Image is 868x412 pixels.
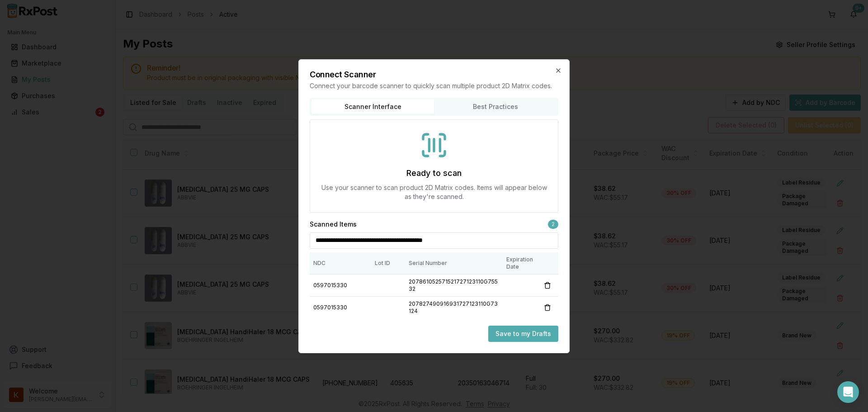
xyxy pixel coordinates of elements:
[310,71,558,79] h2: Connect Scanner
[434,99,557,114] button: Best Practices
[310,252,371,275] th: NDC
[406,167,462,180] h3: Ready to scan
[548,220,558,229] span: 2
[371,252,405,275] th: Lot ID
[310,220,357,229] h3: Scanned Items
[310,81,558,90] p: Connect your barcode scanner to quickly scan multiple product 2D Matrix codes.
[310,296,371,318] td: 0597015330
[405,252,503,275] th: Serial Number
[310,274,371,296] td: 0597015330
[488,326,558,342] button: Save to my Drafts
[405,296,503,318] td: 207827490916931727123110G73124
[503,252,537,275] th: Expiration Date
[311,99,434,114] button: Scanner Interface
[405,274,503,296] td: 207861052571521727123110G75532
[321,183,547,201] p: Use your scanner to scan product 2D Matrix codes. Items will appear below as they're scanned.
